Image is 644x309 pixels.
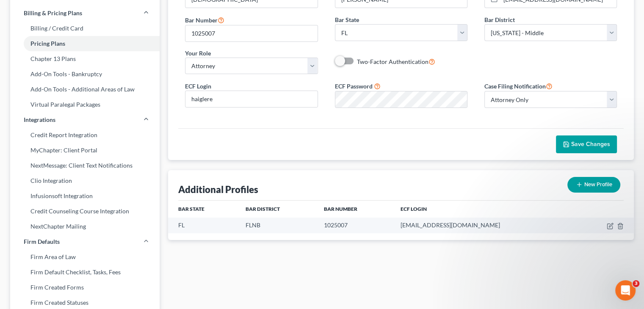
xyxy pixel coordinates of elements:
a: Add-On Tools - Additional Areas of Law [10,82,160,97]
img: Profile image for Lindsey [107,14,124,30]
label: Bar District [484,15,515,24]
a: Firm Defaults [10,234,160,249]
img: Profile image for Emma [91,14,108,30]
span: Integrations [24,116,55,124]
a: Billing / Credit Card [10,21,160,36]
a: Infusionsoft Integration [10,188,160,204]
label: ECF Password [335,82,373,91]
a: Firm Created Forms [10,280,160,295]
iframe: Intercom live chat [615,280,636,301]
div: Attorney's Disclosure of Compensation [12,185,157,200]
a: NextMessage: Client Text Notifications [10,158,160,173]
span: Your Role [185,50,211,57]
span: Two-Factor Authentication [357,58,428,65]
a: Integrations [10,112,160,127]
div: Send us a messageWe typically reply in a few hours [8,99,161,132]
div: We typically reply in a few hours [17,116,141,124]
p: How can we help? [17,74,152,89]
input: # [185,25,317,41]
th: Bar State [168,201,239,218]
label: ECF Login [185,82,211,91]
div: Statement of Financial Affairs - Property Repossessed, Foreclosed, Garnished, Attached, Seized, o... [17,219,142,246]
a: NextChapter Mailing [10,219,160,234]
span: Help [134,252,148,258]
div: Statement of Financial Affairs - Payments Made in the Last 90 days [17,163,142,181]
a: Billing & Pricing Plans [10,6,160,21]
a: Credit Counseling Course Integration [10,204,160,219]
span: Home [19,252,38,258]
td: 1025007 [317,218,394,233]
th: Bar Number [317,201,394,218]
a: MyChapter: Client Portal [10,143,160,158]
td: FLNB [239,218,317,233]
a: Clio Integration [10,173,160,188]
div: Additional Profiles [178,183,258,196]
a: Firm Area of Law [10,249,160,265]
span: Search for help [17,144,69,153]
p: Hi there! [17,60,152,74]
div: Attorney's Disclosure of Compensation [17,188,142,197]
span: Save Changes [571,141,610,148]
a: Virtual Paralegal Packages [10,97,160,112]
div: Send us a message [17,107,141,116]
div: Statement of Financial Affairs - Property Repossessed, Foreclosed, Garnished, Attached, Seized, o... [12,216,157,249]
span: 3 [633,280,639,287]
div: Close [146,14,161,29]
img: logo [17,18,74,27]
a: Credit Report Integration [10,127,160,143]
td: [EMAIL_ADDRESS][DOMAIN_NAME] [394,218,578,233]
th: ECF Login [394,201,578,218]
a: Chapter 13 Plans [10,51,160,66]
span: Firm Defaults [24,237,60,246]
label: Case Filing Notification [484,81,553,91]
button: Help [113,231,169,265]
span: Billing & Pricing Plans [24,9,82,17]
td: FL [168,218,239,233]
img: Profile image for James [123,14,140,30]
input: Enter ecf login... [185,91,317,107]
a: Pricing Plans [10,36,160,51]
div: Adding Income [12,200,157,216]
a: Firm Default Checklist, Tasks, Fees [10,265,160,280]
div: Statement of Financial Affairs - Payments Made in the Last 90 days [12,160,157,185]
label: Bar State [335,15,359,24]
label: Bar Number [185,15,224,25]
button: New Profile [567,177,620,193]
th: Bar District [239,201,317,218]
a: Add-On Tools - Bankruptcy [10,66,160,82]
button: Save Changes [556,135,617,153]
button: Messages [56,231,113,265]
div: Adding Income [17,204,142,212]
span: Messages [70,252,100,258]
button: Search for help [12,140,157,157]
